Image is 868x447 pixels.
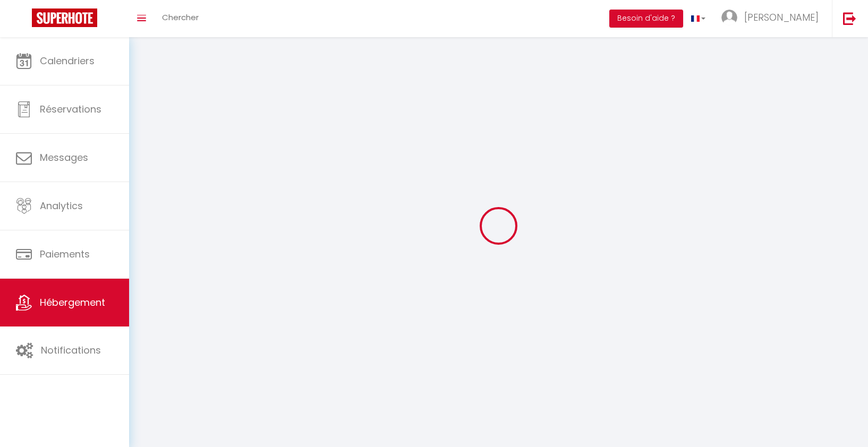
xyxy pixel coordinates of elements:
span: Analytics [40,199,83,212]
span: Hébergement [40,296,105,309]
span: Messages [40,151,88,164]
button: Besoin d'aide ? [609,10,683,28]
img: Super Booking [32,8,97,27]
span: Calendriers [40,54,95,67]
img: logout [843,12,856,25]
span: Chercher [162,12,199,23]
img: ... [721,10,737,25]
span: Paiements [40,247,90,261]
button: Ouvrir le widget de chat LiveChat [8,4,40,36]
span: [PERSON_NAME] [744,11,819,24]
span: Notifications [41,343,101,357]
span: Réservations [40,102,101,116]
